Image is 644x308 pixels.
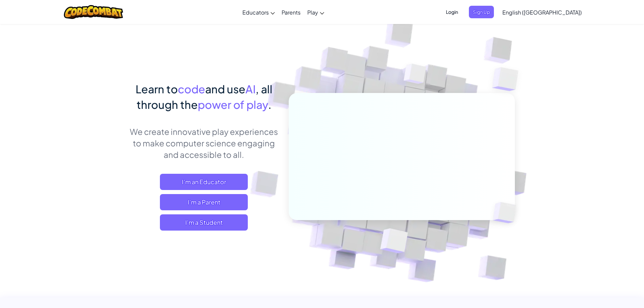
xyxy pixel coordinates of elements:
[469,6,494,18] button: Sign Up
[307,9,318,16] span: Play
[129,126,279,160] p: We create innovative play experiences to make computer science engaging and accessible to all.
[502,9,582,16] span: English ([GEOGRAPHIC_DATA])
[479,51,537,108] img: Overlap cubes
[160,194,248,210] a: I'm a Parent
[363,214,424,270] img: Overlap cubes
[198,98,268,111] span: power of play
[160,174,248,190] a: I'm an Educator
[64,5,123,19] img: CodeCombat logo
[178,82,205,96] span: code
[239,3,278,21] a: Educators
[442,6,462,18] button: Login
[136,82,178,96] span: Learn to
[499,3,585,21] a: English ([GEOGRAPHIC_DATA])
[242,9,269,16] span: Educators
[245,82,256,96] span: AI
[391,50,439,101] img: Overlap cubes
[481,188,532,237] img: Overlap cubes
[304,3,328,21] a: Play
[205,82,245,96] span: and use
[278,3,304,21] a: Parents
[268,98,271,111] span: .
[160,214,248,231] button: I'm a Student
